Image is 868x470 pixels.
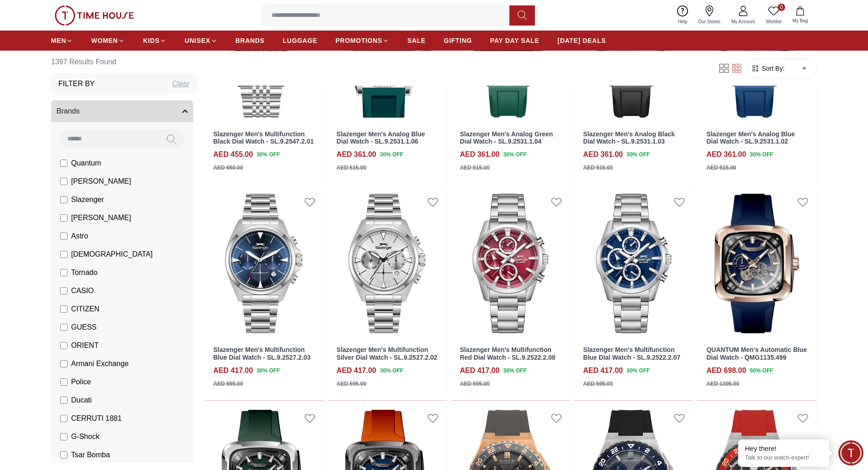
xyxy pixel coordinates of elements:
a: KIDS [143,32,166,49]
a: GIFTING [444,32,472,49]
span: GIFTING [444,36,472,45]
span: PAY DAY SALE [490,36,539,45]
div: AED 1395.00 [706,380,739,388]
h4: AED 361.00 [460,149,499,160]
span: SALE [407,36,426,45]
h4: AED 361.00 [337,149,376,160]
span: LUGGAGE [283,36,318,45]
input: Tornado [60,269,67,276]
h4: AED 417.00 [213,365,253,376]
span: Tsar Bomba [71,449,110,460]
input: CERRUTI 1881 [60,415,67,422]
h4: AED 361.00 [583,149,623,160]
a: Slazenger Men's Multifunction Black Dial Watch - SL.9.2547.2.01 [213,130,313,145]
span: Brands [56,106,80,117]
a: WOMEN [91,32,125,49]
a: PAY DAY SALE [490,32,539,49]
div: Hey there! [745,444,822,453]
img: ... [55,5,134,26]
input: [PERSON_NAME] [60,214,67,222]
img: Slazenger Men's Multifunction Blue Dial Watch - SL.9.2522.2.07 [574,188,693,339]
span: [PERSON_NAME] [71,176,131,187]
span: ORIENT [71,340,98,351]
span: 30 % OFF [627,150,650,159]
img: Slazenger Men's Multifunction Blue Dial Watch - SL.9.2527.2.03 [204,188,324,339]
span: MEN [51,36,66,45]
div: AED 650.00 [213,164,243,172]
input: [PERSON_NAME] [60,178,67,185]
input: GUESS [60,324,67,331]
input: ORIENT [60,342,67,349]
a: Slazenger Men's Multifunction Red Dial Watch - SL.9.2522.2.08 [460,346,555,361]
p: Talk to our watch expert! [745,454,822,462]
span: 30 % OFF [380,150,403,159]
span: Wishlist [762,18,785,25]
button: Sort By: [751,64,785,73]
span: [DATE] DEALS [558,36,606,45]
span: Tornado [71,267,98,278]
input: Ducati [60,397,67,404]
div: AED 515.00 [583,164,613,172]
div: Chat Widget [838,440,863,465]
span: Slazenger [71,194,104,205]
div: AED 515.00 [460,164,489,172]
input: [DEMOGRAPHIC_DATA] [60,251,67,258]
input: CITIZEN [60,305,67,313]
span: BRANDS [236,36,265,45]
span: CERRUTI 1881 [71,413,122,424]
div: AED 595.00 [460,380,489,388]
h6: 1397 Results Found [51,51,197,73]
span: 30 % OFF [503,367,526,375]
span: Our Stores [695,18,724,25]
span: KIDS [143,36,159,45]
a: MEN [51,32,73,49]
a: Our Stores [693,4,726,27]
span: G-Shock [71,431,99,442]
img: Slazenger Men's Multifunction Silver Dial Watch - SL.9.2527.2.02 [328,188,447,339]
a: Slazenger Men's Multifunction Red Dial Watch - SL.9.2522.2.08 [451,188,570,339]
div: AED 515.00 [337,164,366,172]
h4: AED 417.00 [583,365,623,376]
a: Slazenger Men's Analog Blue Dial Watch - SL.9.2531.1.02 [706,130,795,145]
input: Quantum [60,160,67,167]
span: CASIO [71,285,94,296]
input: Police [60,378,67,386]
span: GUESS [71,322,97,333]
span: 30 % OFF [380,367,403,375]
a: LUGGAGE [283,32,318,49]
div: AED 595.00 [213,380,243,388]
span: 50 % OFF [750,367,773,375]
img: QUANTUM Men's Automatic Blue Dial Watch - QMG1135.499 [697,188,817,339]
span: Armani Exchange [71,358,128,369]
a: Slazenger Men's Analog Black Dial Watch - SL.9.2531.1.03 [583,130,675,145]
a: 0Wishlist [760,4,787,27]
span: Quantum [71,158,101,169]
span: WOMEN [91,36,118,45]
a: Help [673,4,693,27]
a: UNISEX [185,32,217,49]
a: SALE [407,32,426,49]
span: My Account [728,18,759,25]
span: Ducati [71,395,92,406]
span: Sort By: [760,64,785,73]
span: 30 % OFF [257,367,280,375]
a: QUANTUM Men's Automatic Blue Dial Watch - QMG1135.499 [706,346,807,361]
span: 30 % OFF [257,150,280,159]
h4: AED 698.00 [706,365,746,376]
span: 0 [778,4,785,11]
input: Astro [60,232,67,240]
h4: AED 417.00 [460,365,499,376]
div: AED 595.00 [337,380,366,388]
span: Help [674,18,691,25]
div: AED 595.00 [583,380,613,388]
a: PROMOTIONS [335,32,389,49]
span: PROMOTIONS [335,36,382,45]
a: Slazenger Men's Multifunction Blue Dial Watch - SL.9.2527.2.03 [213,346,310,361]
span: Astro [71,231,88,242]
a: [DATE] DEALS [558,32,606,49]
span: Police [71,377,91,387]
span: [DEMOGRAPHIC_DATA] [71,249,153,260]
